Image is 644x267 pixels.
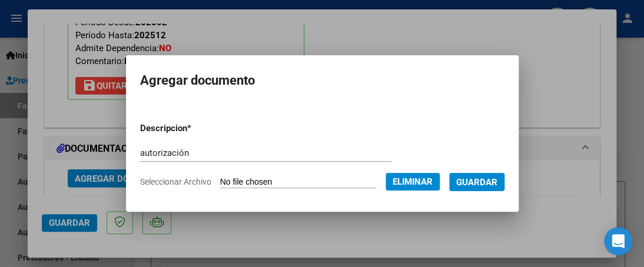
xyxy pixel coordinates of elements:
div: Open Intercom Messenger [604,227,632,255]
p: Descripcion [140,122,250,135]
button: Eliminar [386,173,440,191]
button: Guardar [449,173,504,191]
h2: Agregar documento [140,69,504,92]
span: Eliminar [393,176,433,187]
span: Seleccionar Archivo [140,177,211,186]
span: Guardar [456,177,497,188]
